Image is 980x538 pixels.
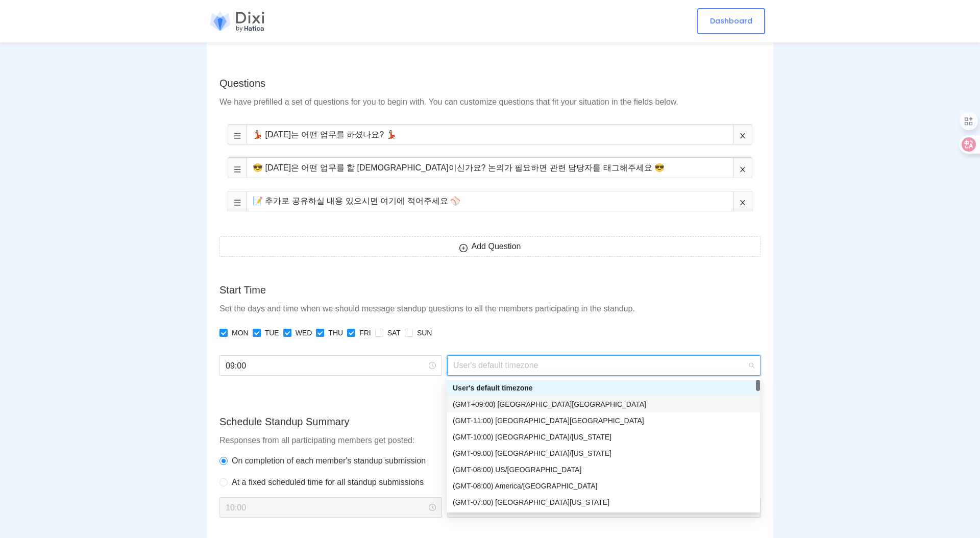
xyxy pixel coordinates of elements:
[447,380,760,396] div: User's default timezone
[453,497,754,508] div: (GMT-07:00) [GEOGRAPHIC_DATA][US_STATE]
[447,429,760,445] div: (GMT-10:00) US/Hawaii
[234,199,241,206] span: menu
[219,435,761,447] div: Responses from all participating members get posted:
[219,282,761,298] div: Start Time
[413,323,436,343] span: SUN
[234,132,241,139] span: menu
[324,323,347,343] span: THU
[291,323,316,343] span: WED
[453,480,754,492] div: (GMT-08:00) America/[GEOGRAPHIC_DATA]
[447,478,760,494] div: (GMT-08:00) America/Tijuana
[447,445,760,461] div: (GMT-09:00) US/Alaska
[228,454,430,467] span: On completion of each member's standup submission
[219,236,761,257] button: plus-circleAdd Question
[219,414,761,430] div: Schedule Standup Summary
[219,96,761,108] div: We have prefilled a set of questions for you to begin with. You can customize questions that fit ...
[697,8,765,34] a: Dashboard
[234,166,241,173] span: menu
[453,464,754,475] div: (GMT-08:00) US/[GEOGRAPHIC_DATA]
[228,323,253,343] span: MON
[453,415,754,426] div: (GMT-11:00) [GEOGRAPHIC_DATA][GEOGRAPHIC_DATA]
[459,243,468,252] span: plus-circle
[219,303,761,315] div: Set the days and time when we should message standup questions to all the members participating i...
[453,431,754,443] div: (GMT-10:00) [GEOGRAPHIC_DATA]/[US_STATE]
[739,199,746,206] span: close
[261,323,283,343] span: TUE
[739,132,746,139] span: close
[453,399,754,410] div: (GMT+09:00) [GEOGRAPHIC_DATA][GEOGRAPHIC_DATA]
[453,382,754,394] div: User's default timezone
[447,494,760,510] div: (GMT-07:00) US/Arizona
[226,359,427,372] input: 09:00
[219,76,761,91] div: Questions
[226,501,427,514] input: 10:00
[447,412,760,429] div: (GMT-11:00) US/Samoa
[355,323,375,343] span: FRI
[739,166,746,173] span: close
[383,323,405,343] span: SAT
[453,448,754,459] div: (GMT-09:00) [GEOGRAPHIC_DATA]/[US_STATE]
[447,461,760,478] div: (GMT-08:00) US/Pacific
[472,240,521,253] span: Add Question
[447,396,760,412] div: (GMT+09:00) Asia/Seoul
[228,476,428,488] span: At a fixed scheduled time for all standup submissions
[453,356,754,375] span: User's default timezone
